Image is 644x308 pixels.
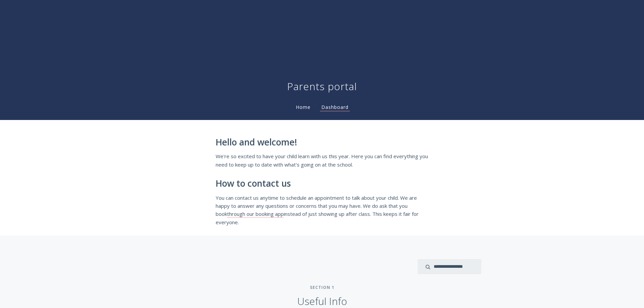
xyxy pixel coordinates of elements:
a: Home [294,104,312,110]
h2: How to contact us [216,179,428,189]
p: You can contact us anytime to schedule an appointment to talk about your child. We are happy to a... [216,194,428,227]
p: We're so excited to have your child learn with us this year. Here you can find everything you nee... [216,152,428,169]
h1: Parents portal [287,80,357,93]
h2: Hello and welcome! [216,137,428,147]
input: search input [418,259,481,274]
a: Dashboard [320,104,350,111]
a: through our booking app [227,210,284,218]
